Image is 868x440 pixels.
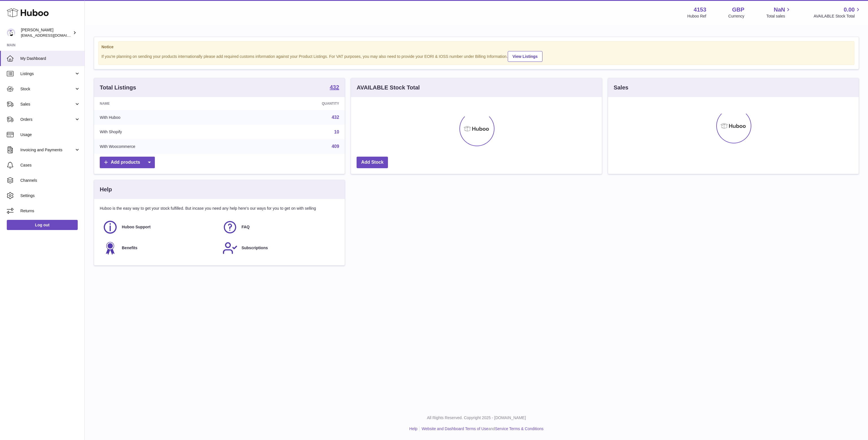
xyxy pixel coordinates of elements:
[20,132,80,137] span: Usage
[774,6,785,14] span: NaN
[813,14,861,19] span: AVAILABLE Stock Total
[728,14,745,19] div: Currency
[101,44,851,50] strong: Notice
[495,426,544,431] a: Service Terms & Conditions
[409,426,418,431] a: Help
[732,6,744,14] strong: GBP
[100,157,155,168] a: Add products
[20,147,74,153] span: Invoicing and Payments
[122,245,137,251] span: Benefits
[20,56,80,61] span: My Dashboard
[332,144,339,149] a: 409
[21,33,83,38] span: [EMAIL_ADDRESS][DOMAIN_NAME]
[20,178,80,183] span: Channels
[250,97,345,110] th: Quantity
[103,240,217,256] a: Benefits
[422,426,488,431] a: Website and Dashboard Terms of Use
[89,415,863,421] p: All Rights Reserved. Copyright 2025 - [DOMAIN_NAME]
[332,115,339,120] a: 432
[100,206,339,211] p: Huboo is the easy way to get your stock fulfilled. But incase you need any help here's our ways f...
[20,71,74,76] span: Listings
[694,6,706,14] strong: 4153
[687,14,706,19] div: Huboo Ref
[330,84,339,91] a: 432
[20,102,74,107] span: Sales
[20,208,80,214] span: Returns
[7,29,15,37] img: sales@kasefilters.com
[94,110,250,125] td: With Huboo
[21,27,72,38] div: [PERSON_NAME]
[7,220,78,230] a: Log out
[766,6,791,19] a: NaN Total sales
[420,426,543,432] li: and
[101,50,851,62] div: If you're planning on sending your products internationally please add required customs informati...
[20,193,80,198] span: Settings
[20,86,74,92] span: Stock
[766,14,791,19] span: Total sales
[20,163,80,168] span: Cases
[330,84,339,90] strong: 432
[357,84,420,91] h3: AVAILABLE Stock Total
[122,224,151,230] span: Huboo Support
[242,245,268,251] span: Subscriptions
[100,186,112,193] h3: Help
[20,117,74,122] span: Orders
[94,139,250,154] td: With Woocommerce
[334,130,339,134] a: 10
[614,84,628,91] h3: Sales
[222,240,337,256] a: Subscriptions
[813,6,861,19] a: 0.00 AVAILABLE Stock Total
[242,224,250,230] span: FAQ
[357,157,388,168] a: Add Stock
[222,220,337,235] a: FAQ
[103,220,217,235] a: Huboo Support
[508,51,542,62] a: View Listings
[100,84,136,91] h3: Total Listings
[844,6,855,14] span: 0.00
[94,125,250,139] td: With Shopify
[94,97,250,110] th: Name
